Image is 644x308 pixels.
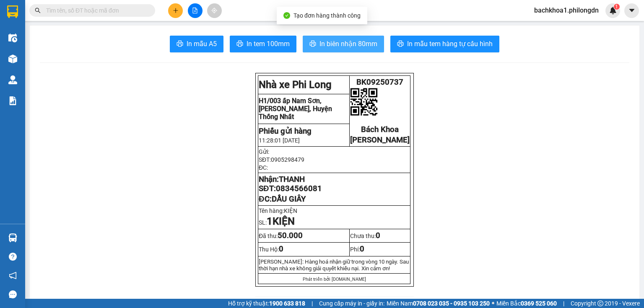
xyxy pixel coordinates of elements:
[303,277,366,282] span: Phát triển bởi [DOMAIN_NAME]
[376,231,380,240] span: 0
[259,127,312,136] strong: Phiếu gửi hàng
[279,175,305,184] span: THANH
[293,12,361,19] span: Tạo đơn hàng thành công
[269,300,305,307] strong: 1900 633 818
[259,175,322,193] strong: Nhận: SĐT:
[273,215,295,227] strong: KIỆN
[259,219,295,226] span: SL:
[8,96,17,105] img: solution-icon
[259,259,409,272] span: [PERSON_NAME]: Hàng hoá nhận giữ trong vòng 10 ngày. Sau thời hạn nhà xe không giải quy...
[624,3,639,18] button: caret-down
[8,34,17,42] img: warehouse-icon
[361,125,399,134] span: Bách Khoa
[35,8,41,13] span: search
[8,75,17,84] img: warehouse-icon
[188,3,203,18] button: file-add
[9,272,17,280] span: notification
[170,36,223,52] button: printerIn mẫu A5
[407,39,493,49] span: In mẫu tem hàng tự cấu hình
[615,4,618,10] span: 1
[177,40,183,48] span: printer
[7,5,18,18] img: logo-vxr
[259,97,332,121] span: H1/003 ấp Nam Sơn, [PERSON_NAME], Huyện Thống Nhất
[230,36,296,52] button: printerIn tem 100mm
[276,184,322,193] span: 0834566081
[492,302,494,305] span: ⚪️
[319,299,384,308] span: Cung cấp máy in - giấy in:
[397,40,404,48] span: printer
[272,194,306,204] span: DẦU GIÂY
[247,39,290,49] span: In tem 100mm
[211,8,217,13] span: aim
[259,137,300,144] span: 11:28:01 [DATE]
[207,3,222,18] button: aim
[609,7,617,14] img: icon-new-feature
[168,3,183,18] button: plus
[192,8,198,13] span: file-add
[8,54,17,63] img: warehouse-icon
[271,156,304,163] span: 0905298479
[356,78,403,87] span: BK09250737
[350,88,378,116] img: qr-code
[496,299,557,308] span: Miền Bắc
[350,229,410,243] td: Chưa thu:
[267,215,273,227] span: 1
[390,36,499,52] button: printerIn mẫu tem hàng tự cấu hình
[259,79,332,91] strong: Nhà xe Phi Long
[259,156,304,163] span: SĐT:
[9,253,17,261] span: question-circle
[259,164,268,171] span: ĐC:
[228,299,305,308] span: Hỗ trợ kỹ thuật:
[283,12,290,19] span: check-circle
[259,148,410,155] p: Gửi:
[258,229,350,243] td: Đã thu:
[303,36,384,52] button: printerIn biên nhận 80mm
[258,243,350,256] td: Thu Hộ:
[259,207,410,214] p: Tên hàng:
[350,135,410,145] span: [PERSON_NAME]
[173,8,179,13] span: plus
[527,5,605,16] span: bachkhoa1.philongdn
[597,300,603,306] span: copyright
[284,207,301,214] span: KIỆN
[350,243,410,256] td: Phí:
[319,39,377,49] span: In biên nhận 80mm
[187,39,217,49] span: In mẫu A5
[279,244,283,254] span: 0
[9,290,17,298] span: message
[8,233,17,242] img: warehouse-icon
[309,40,316,48] span: printer
[614,4,620,10] sup: 1
[312,299,313,308] span: |
[278,231,303,240] span: 50.000
[413,300,490,307] strong: 0708 023 035 - 0935 103 250
[387,299,490,308] span: Miền Nam
[259,194,305,204] span: ĐC:
[236,40,243,48] span: printer
[628,7,636,14] span: caret-down
[46,6,145,15] input: Tìm tên, số ĐT hoặc mã đơn
[563,299,564,308] span: |
[360,244,364,254] span: 0
[521,300,557,307] strong: 0369 525 060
